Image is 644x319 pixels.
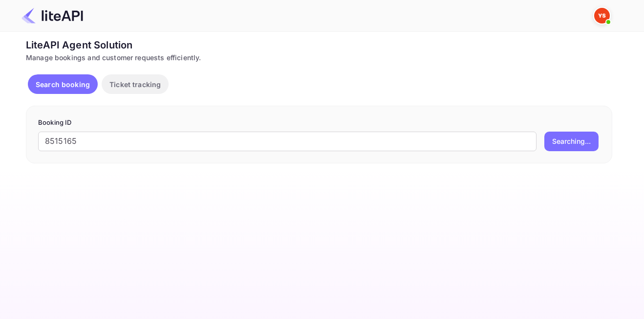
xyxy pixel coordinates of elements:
[38,132,537,151] input: Enter Booking ID (e.g., 63782194)
[36,79,90,90] p: Search booking
[544,132,599,151] button: Searching...
[109,79,161,90] p: Ticket tracking
[21,8,83,23] img: LiteAPI Logo
[38,118,600,128] p: Booking ID
[26,52,612,63] div: Manage bookings and customer requests efficiently.
[26,38,612,52] div: LiteAPI Agent Solution
[594,8,610,23] img: Yandex Support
